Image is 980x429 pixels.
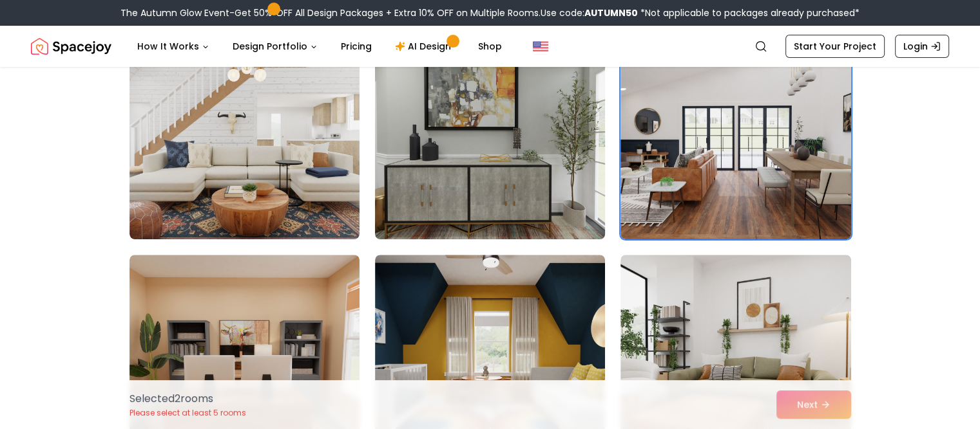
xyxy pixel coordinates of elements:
[222,33,328,59] button: Design Portfolio
[31,33,111,59] img: Spacejoy Logo
[638,6,860,19] span: *Not applicable to packages already purchased*
[331,33,382,59] a: Pricing
[127,33,220,59] button: How It Works
[130,391,246,406] p: Selected 2 room s
[468,33,512,59] a: Shop
[385,33,465,59] a: AI Design
[130,408,246,418] p: Please select at least 5 rooms
[533,39,548,54] img: United States
[127,33,512,59] nav: Main
[31,33,111,59] a: Spacejoy
[130,33,360,239] img: Room room-4
[584,6,638,19] b: AUTUMN50
[895,35,949,58] a: Login
[31,26,949,67] nav: Global
[369,28,611,244] img: Room room-5
[120,6,860,19] div: The Autumn Glow Event-Get 50% OFF All Design Packages + Extra 10% OFF on Multiple Rooms.
[785,35,885,58] a: Start Your Project
[620,33,850,239] img: Room room-6
[541,6,638,19] span: Use code:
